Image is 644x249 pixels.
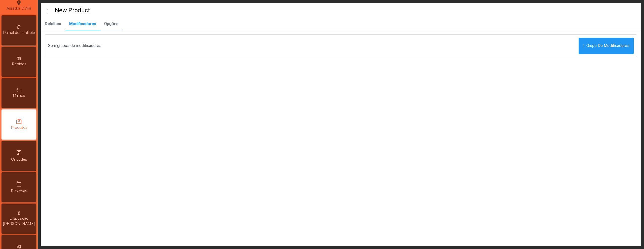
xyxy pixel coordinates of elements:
[47,6,90,15] span: New Product
[3,30,35,35] span: Painel de controlo
[16,150,22,156] i: qr_code
[13,93,25,98] span: Menus
[586,43,629,49] span: Grupo De Modificadores
[48,43,101,49] span: Sem grupos de modificadores
[11,188,27,194] span: Reservas
[579,38,634,54] button: Grupo De Modificadores
[11,125,27,130] span: Produtos
[104,22,118,26] span: Opções
[11,157,27,162] span: Qr codes
[12,61,26,67] span: Pedidos
[3,216,35,226] span: Disposição [PERSON_NAME]
[69,22,96,26] span: Modificadores
[16,181,22,187] i: date_range
[45,22,61,26] span: Detalhes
